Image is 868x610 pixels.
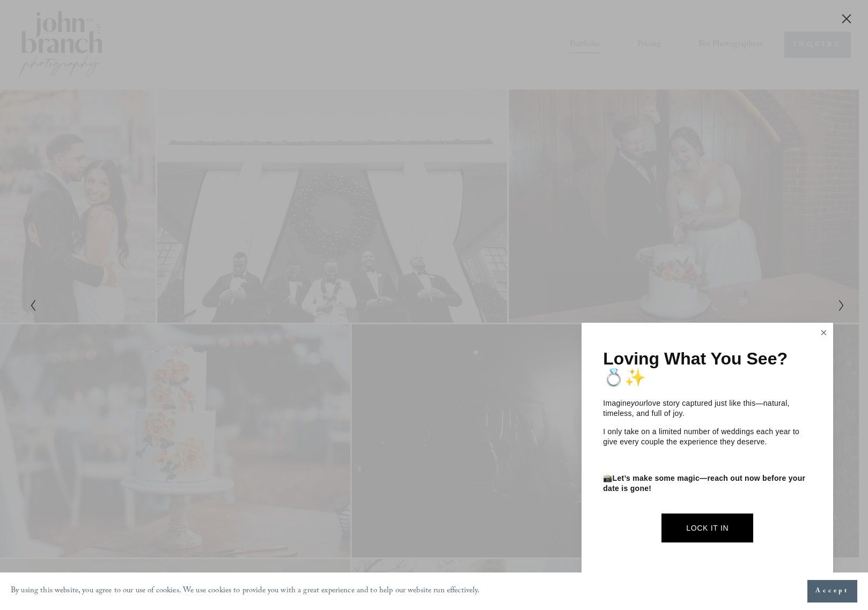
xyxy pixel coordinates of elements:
p: By using this website, you agree to our use of cookies. We use cookies to provide you with a grea... [11,584,480,599]
h1: Loving What You See? 💍✨ [603,349,812,387]
a: Lock It In [661,514,753,542]
a: Close [816,324,832,341]
strong: Let’s make some magic—reach out now before your date is gone! [603,474,807,493]
p: 📸 [603,473,812,494]
button: Accept [807,580,857,602]
em: your [631,399,646,407]
p: Imagine love story captured just like this—natural, timeless, and full of joy. [603,398,812,419]
p: I only take on a limited number of weddings each year to give every couple the experience they de... [603,427,812,448]
span: Accept [815,586,849,597]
